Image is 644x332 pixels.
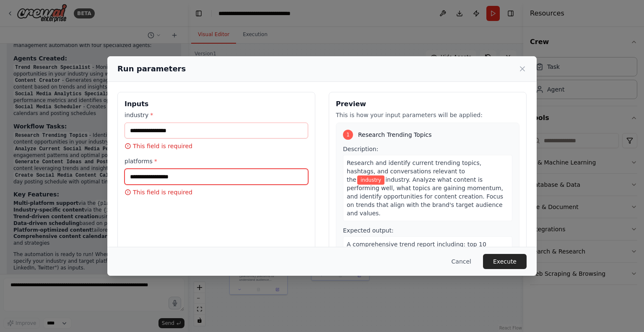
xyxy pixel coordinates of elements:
[336,99,519,109] h3: Preview
[125,111,308,119] label: industry
[445,254,478,269] button: Cancel
[343,130,353,140] div: 1
[347,176,503,217] span: industry. Analyze what content is performing well, what topics are gaining momentum, and identify...
[336,111,519,119] p: This is how your input parameters will be applied:
[125,157,308,165] label: platforms
[125,188,308,196] p: This field is required
[358,131,432,139] span: Research Trending Topics
[347,159,481,183] span: Research and identify current trending topics, hashtags, and conversations relevant to the
[343,146,378,152] span: Description:
[343,227,394,234] span: Expected output:
[347,241,486,256] span: A comprehensive trend report including: top 10 trending topics in
[125,99,308,109] h3: Inputs
[117,63,186,75] h2: Run parameters
[483,254,527,269] button: Execute
[357,175,384,185] span: Variable: industry
[125,142,308,150] p: This field is required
